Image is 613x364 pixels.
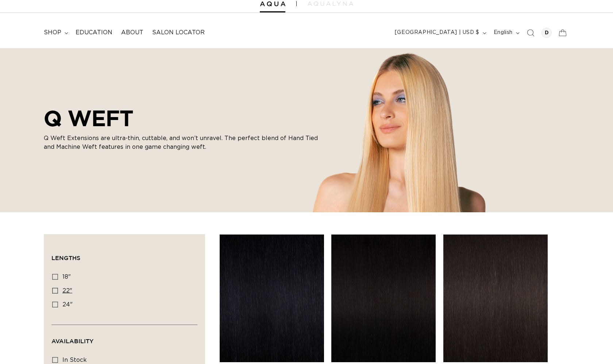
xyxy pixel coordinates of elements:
[44,105,321,131] h2: Q WEFT
[152,29,205,36] span: Salon Locator
[117,24,148,41] a: About
[523,25,539,41] summary: Search
[62,357,87,363] span: In stock
[308,1,353,6] img: aqualyna.com
[260,1,285,7] img: Aqua Hair Extensions
[76,29,112,36] span: Education
[121,29,143,36] span: About
[44,134,321,151] p: Q Weft Extensions are ultra-thin, cuttable, and won’t unravel. The perfect blend of Hand Tied and...
[44,29,61,36] span: shop
[51,325,197,351] summary: Availability (0 selected)
[71,24,117,41] a: Education
[62,288,72,294] span: 22"
[148,24,209,41] a: Salon Locator
[51,242,197,268] summary: Lengths (0 selected)
[489,26,523,40] button: English
[390,26,489,40] button: [GEOGRAPHIC_DATA] | USD $
[62,274,71,280] span: 18"
[51,338,93,344] span: Availability
[51,255,80,261] span: Lengths
[39,24,71,41] summary: shop
[395,29,479,36] span: [GEOGRAPHIC_DATA] | USD $
[62,302,73,307] span: 24"
[494,29,513,36] span: English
